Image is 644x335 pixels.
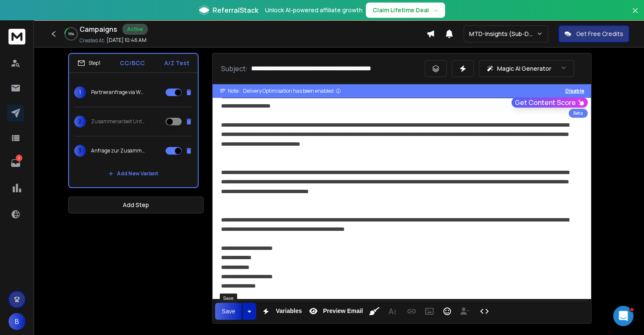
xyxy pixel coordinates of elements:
[164,59,189,67] p: A/Z Test
[432,6,438,14] span: →
[569,109,588,118] div: Beta
[68,53,199,188] li: Step1CC/BCCA/Z Test1Partneranfrage via WKO – Unternehmensdiagnostik2Zusammenarbeit Unternehmensdi...
[228,88,240,94] span: Note:
[243,88,341,94] div: Delivery Optimisation has been enabled
[457,303,473,320] button: Insert Unsubscribe Link
[613,306,633,326] iframe: Intercom live chat
[305,303,365,320] button: Preview Email
[576,30,623,38] p: Get Free Credits
[439,303,455,320] button: Emoticons
[102,165,165,182] button: Add New Variant
[221,64,248,74] p: Subject:
[220,293,237,303] div: Save
[80,24,117,34] h1: Campaigns
[91,147,145,154] p: Anfrage zur Zusammenarbeit
[215,303,242,320] button: Save
[80,37,105,44] p: Created At:
[122,24,148,35] div: Active
[68,197,204,213] button: Add Step
[558,25,629,42] button: Get Free Credits
[421,303,437,320] button: Insert Image (Ctrl+P)
[497,64,551,73] p: Magic AI Generator
[479,60,574,77] button: Magic AI Generator
[8,313,25,330] button: B
[476,303,492,320] button: Code View
[74,145,86,157] span: 3
[274,307,304,315] span: Variables
[321,307,365,315] span: Preview Email
[258,303,304,320] button: Variables
[630,5,641,25] button: Close banner
[120,59,145,67] p: CC/BCC
[366,303,382,320] button: Clean HTML
[107,37,146,44] p: [DATE] 10:46 AM
[74,116,86,127] span: 2
[74,86,86,98] span: 1
[91,118,145,125] p: Zusammenarbeit Unternehmensdiagnostik?
[511,97,588,108] button: Get Content Score
[404,303,420,320] button: Insert Link (Ctrl+K)
[16,155,22,161] p: 2
[366,3,445,18] button: Claim Lifetime Deal→
[565,88,584,94] button: Disable
[91,89,145,96] p: Partneranfrage via WKO – Unternehmensdiagnostik
[7,155,24,172] a: 2
[384,303,400,320] button: More Text
[213,5,258,15] span: ReferralStack
[77,59,100,67] div: Step 1
[68,31,74,36] p: 16 %
[469,30,536,38] p: MTD-Insights (Sub-Domains)
[265,6,362,14] p: Unlock AI-powered affiliate growth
